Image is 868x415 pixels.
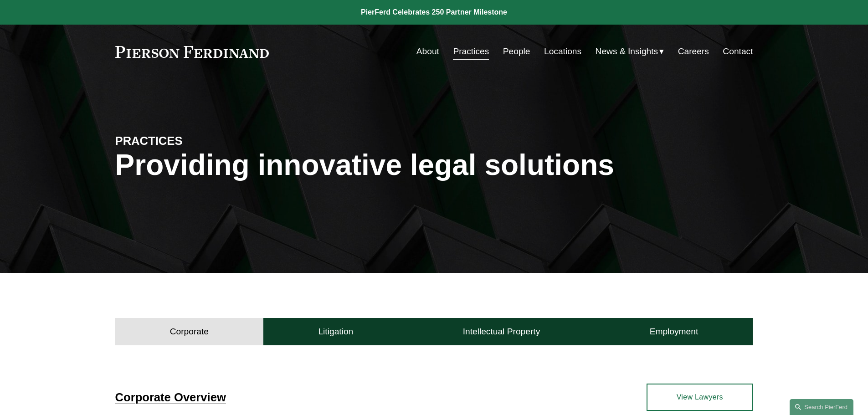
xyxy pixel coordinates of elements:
[463,326,540,337] h4: Intellectual Property
[318,326,353,337] h4: Litigation
[115,391,226,404] a: Corporate Overview
[170,326,209,337] h4: Corporate
[416,43,439,60] a: About
[453,43,489,60] a: Practices
[596,44,658,60] span: News & Insights
[115,149,753,182] h1: Providing innovative legal solutions
[723,43,753,60] a: Contact
[650,326,699,337] h4: Employment
[790,399,853,415] a: Search this site
[115,133,275,148] h4: PRACTICES
[678,43,709,60] a: Careers
[647,384,753,411] a: View Lawyers
[503,43,530,60] a: People
[544,43,581,60] a: Locations
[596,43,664,60] a: folder dropdown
